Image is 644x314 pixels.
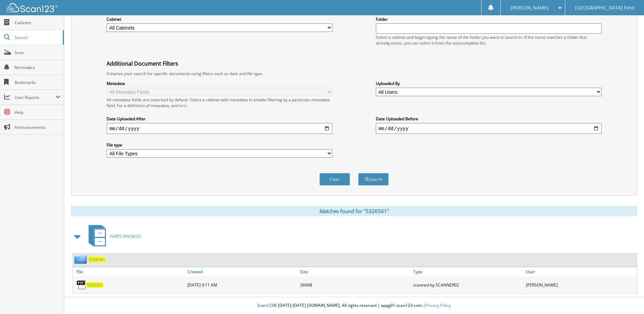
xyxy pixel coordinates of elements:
[15,80,60,85] span: Bookmarks
[15,124,60,130] span: Announcements
[376,81,602,86] label: Uploaded By
[186,267,298,276] a: Created
[107,123,332,134] input: start
[64,297,644,314] div: © [DATE]-[DATE] [DOMAIN_NAME]. All rights reserved | appg01-scan123-com |
[319,173,350,186] button: Clear
[511,6,549,10] span: [PERSON_NAME]
[107,16,332,22] label: Cabinet
[376,123,602,134] input: end
[15,109,60,115] span: Help
[411,278,524,292] div: scanned by SCANNER02
[103,71,605,76] div: Enhance your search for specific documents using filters such as date and file type.
[107,116,332,122] label: Date Uploaded After
[15,35,59,40] span: Search
[110,233,141,239] span: PARTS INVOICES
[298,278,411,292] div: 360KB
[15,65,60,70] span: Reminders
[76,280,87,290] img: PDF.png
[298,267,411,276] a: Size
[186,278,298,292] div: [DATE] 9:11 AM
[376,116,602,122] label: Date Uploaded Before
[358,173,389,186] button: Search
[89,257,105,262] a: 5326561
[15,50,60,55] span: Scan
[85,223,141,250] a: PARTS INVOICES
[257,302,274,308] span: Scan123
[7,3,58,12] img: scan123-logo-white.svg
[524,267,637,276] a: User
[376,16,602,22] label: Folder
[107,142,332,148] label: File type
[425,302,451,308] a: Privacy Policy
[87,282,103,288] a: 5326561
[610,281,644,314] iframe: Chat Widget
[103,60,182,67] legend: Additional Document Filters
[107,81,332,86] label: Metadata
[107,97,332,108] div: All metadata fields are searched by default. Select a cabinet with metadata to enable filtering b...
[575,6,634,10] span: [GEOGRAPHIC_DATA] Ford
[524,278,637,292] div: [PERSON_NAME]
[411,267,524,276] a: Type
[73,267,186,276] a: File
[74,255,89,264] img: folder2.png
[178,103,187,108] a: here
[15,20,60,25] span: Cabinets
[71,206,637,216] div: Matches found for "5326561"
[15,94,56,100] span: User Reports
[376,34,602,46] div: Select a cabinet and begin typing the name of the folder you want to search in. If the name match...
